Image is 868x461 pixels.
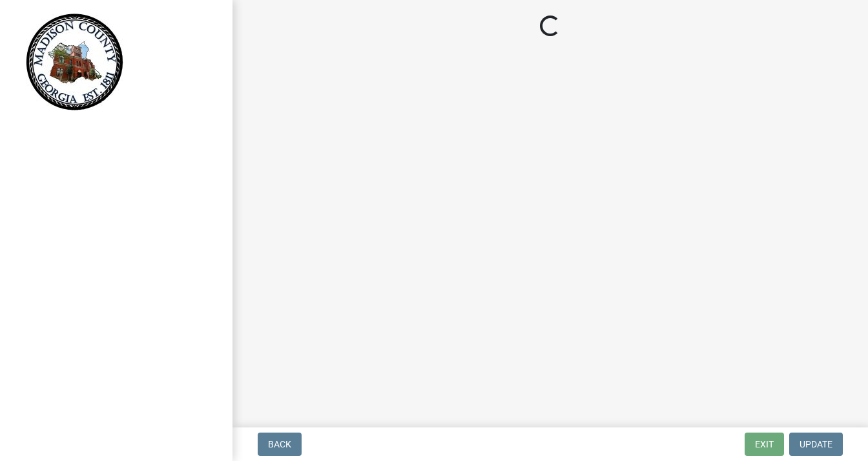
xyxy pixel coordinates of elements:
[268,439,291,449] span: Back
[789,433,843,456] button: Update
[258,433,302,456] button: Back
[26,14,123,110] img: Madison County, Georgia
[745,433,784,456] button: Exit
[800,439,832,449] span: Update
